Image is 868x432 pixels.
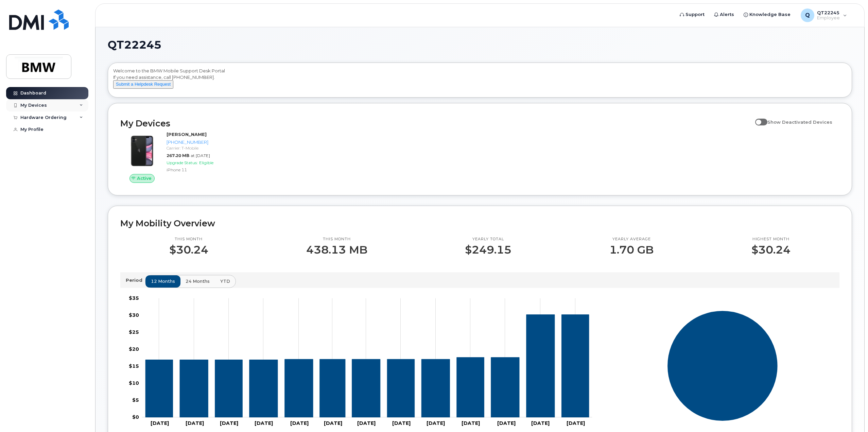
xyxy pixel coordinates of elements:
p: $30.24 [169,244,208,256]
span: Eligible [199,160,213,165]
tspan: $25 [129,329,139,335]
p: $30.24 [751,244,791,256]
p: 438.13 MB [306,244,367,256]
iframe: Messenger Launcher [838,402,863,427]
span: Show Deactivated Devices [767,119,832,125]
g: Series [667,311,778,421]
button: Submit a Helpdesk Request [113,80,173,89]
p: Highest month [751,237,791,242]
tspan: [DATE] [358,420,376,426]
span: Active [137,175,152,182]
p: Yearly total [465,237,511,242]
g: 864-905-3843 [145,315,589,417]
tspan: $10 [129,380,139,386]
div: iPhone 11 [167,167,291,173]
span: YTD [220,278,230,284]
tspan: [DATE] [151,420,169,426]
tspan: $35 [129,295,139,301]
span: 24 months [186,278,210,284]
span: QT22245 [108,40,161,50]
tspan: [DATE] [220,420,238,426]
img: iPhone_11.jpg [126,135,158,167]
tspan: [DATE] [392,420,411,426]
h2: My Devices [120,118,752,128]
span: Upgrade Status: [167,160,198,165]
tspan: $5 [132,397,139,403]
tspan: [DATE] [186,420,204,426]
p: This month [306,237,367,242]
span: 267.20 MB [167,153,189,158]
tspan: [DATE] [255,420,273,426]
p: This month [169,237,208,242]
a: Submit a Helpdesk Request [113,81,173,87]
div: Carrier: T-Mobile [167,145,291,151]
span: at [DATE] [191,153,210,158]
tspan: [DATE] [290,420,309,426]
tspan: $20 [129,346,139,352]
tspan: [DATE] [498,420,516,426]
p: 1.70 GB [609,244,654,256]
input: Show Deactivated Devices [755,116,761,121]
tspan: [DATE] [462,420,480,426]
p: Yearly average [609,237,654,242]
a: Active[PERSON_NAME][PHONE_NUMBER]Carrier: T-Mobile267.20 MBat [DATE]Upgrade Status:EligibleiPhone 11 [120,131,294,183]
p: $249.15 [465,244,511,256]
tspan: $30 [129,312,139,318]
tspan: [DATE] [567,420,585,426]
p: Period [126,277,145,283]
h2: My Mobility Overview [120,218,839,228]
tspan: $0 [132,414,139,420]
div: [PHONE_NUMBER] [167,139,291,145]
tspan: [DATE] [531,420,550,426]
tspan: [DATE] [427,420,445,426]
tspan: $15 [129,363,139,369]
div: Welcome to the BMW Mobile Support Desk Portal If you need assistance, call [PHONE_NUMBER]. [113,68,847,95]
tspan: [DATE] [324,420,342,426]
strong: [PERSON_NAME] [167,132,207,137]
